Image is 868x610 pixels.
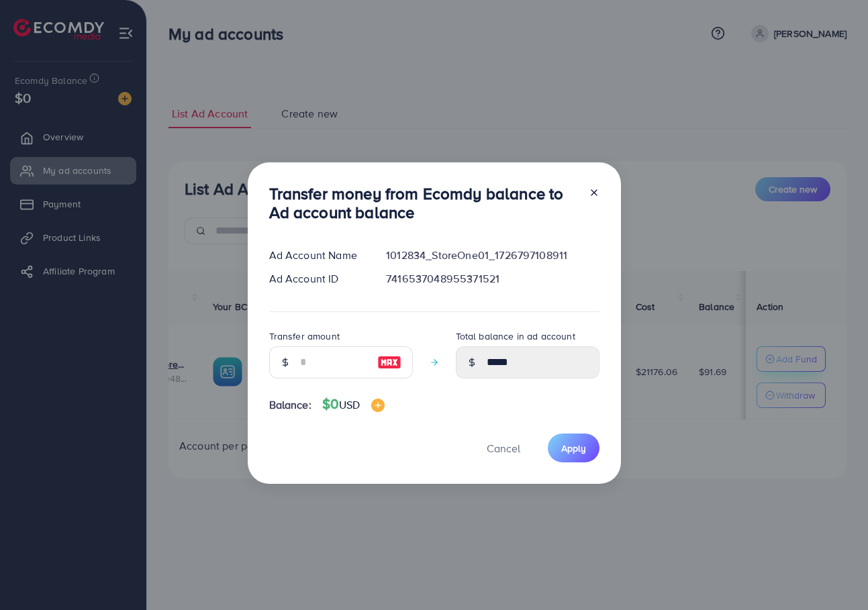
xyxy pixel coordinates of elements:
[269,184,578,223] h3: Transfer money from Ecomdy balance to Ad account balance
[258,248,376,263] div: Ad Account Name
[322,396,385,413] h4: $0
[375,271,610,287] div: 7416537048955371521
[487,441,520,456] span: Cancel
[269,397,311,413] span: Balance:
[375,248,610,263] div: 1012834_StoreOne01_1726797108911
[811,550,858,600] iframe: Chat
[470,434,537,462] button: Cancel
[371,399,385,412] img: image
[548,434,599,462] button: Apply
[339,397,360,412] span: USD
[269,329,340,343] label: Transfer amount
[456,329,575,343] label: Total balance in ad account
[377,354,401,370] img: image
[258,271,376,287] div: Ad Account ID
[561,442,586,455] span: Apply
